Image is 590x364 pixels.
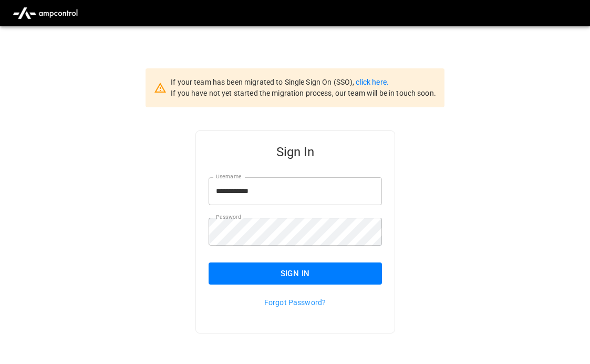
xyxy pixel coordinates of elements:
h5: Sign In [209,144,382,160]
label: Password [216,213,241,221]
button: Sign In [209,262,382,285]
img: ampcontrol.io logo [8,3,82,23]
p: Forgot Password? [209,297,382,308]
a: click here. [356,78,388,86]
span: If you have not yet started the migration process, our team will be in touch soon. [171,89,436,97]
label: Username [216,173,241,181]
span: If your team has been migrated to Single Sign On (SSO), [171,78,356,86]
